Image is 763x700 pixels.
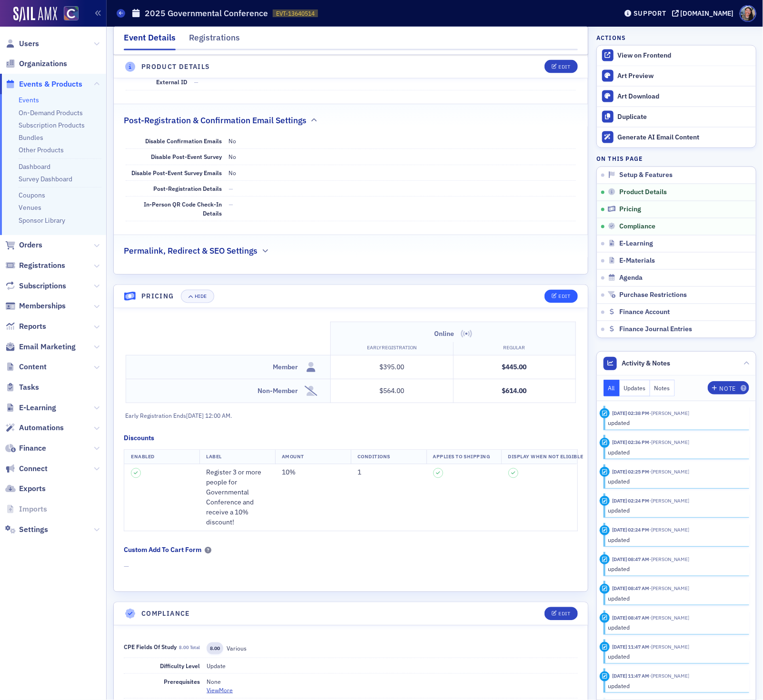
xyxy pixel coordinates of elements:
[5,362,47,372] a: Content
[612,410,649,416] time: 10/7/2025 02:38 PM
[600,671,610,681] div: Update
[124,114,307,127] h2: Post-Registration & Confirmation Email Settings
[545,607,577,621] button: Edit
[124,450,200,464] th: Enabled
[600,467,610,477] div: Update
[351,450,426,464] th: Conditions
[502,386,527,395] span: $614.00
[157,78,188,86] span: External ID
[19,146,64,154] a: Other Products
[634,9,666,18] div: Support
[5,79,82,89] a: Events & Products
[619,171,673,180] span: Setup & Features
[229,133,576,148] dd: No
[19,423,64,433] span: Automations
[19,443,46,454] span: Finance
[5,281,66,291] a: Subscriptions
[612,614,649,621] time: 10/3/2025 08:47 AM
[19,524,48,535] span: Settings
[141,292,174,302] h4: Pricing
[199,464,275,532] td: Register 3 or more people for Governmental Conference and receive a 10% discount!
[600,584,610,594] div: Update
[608,477,743,485] div: updated
[258,386,298,396] h4: Non-Member
[612,672,649,679] time: 10/2/2025 11:47 AM
[141,61,210,71] h4: Product Details
[608,506,743,514] div: updated
[19,403,56,413] span: E-Learning
[144,200,222,217] span: In-Person QR Code Check-In Details
[596,155,756,163] h4: On this page
[275,450,351,464] th: Amount
[672,10,737,17] button: [DOMAIN_NAME]
[649,497,689,504] span: Tiffany Carson
[19,96,39,104] a: Events
[19,504,47,514] span: Imports
[19,382,39,393] span: Tasks
[19,203,41,212] a: Venues
[597,46,756,66] a: View on Frontend
[146,137,222,145] span: Disable Confirmation Emails
[608,535,743,544] div: updated
[124,245,258,257] h2: Permalink, Redirect & SEO Settings
[5,463,48,474] a: Connect
[124,31,176,50] div: Event Details
[5,260,65,271] a: Registrations
[619,291,687,300] span: Purchase Restrictions
[619,188,667,197] span: Product Details
[19,133,43,142] a: Bundles
[618,72,751,80] div: Art Preview
[596,33,626,42] h4: Actions
[600,554,610,564] div: Update
[19,463,48,474] span: Connect
[600,525,610,535] div: Update
[5,443,46,454] a: Finance
[600,642,610,652] div: Update
[649,585,689,592] span: Tiffany Carson
[199,450,275,464] th: Label
[453,342,576,355] th: Regular
[126,410,446,420] div: Early Registration Ends .
[649,439,689,445] span: Tiffany Carson
[612,585,649,592] time: 10/3/2025 08:47 AM
[195,294,207,299] div: Hide
[124,545,201,555] div: Custom Add To Cart Form
[600,438,610,448] div: Update
[612,643,649,650] time: 10/2/2025 11:47 AM
[649,410,689,416] span: Tiffany Carson
[612,439,649,445] time: 10/7/2025 02:36 PM
[649,672,689,679] span: Tiffany Carson
[545,60,577,73] button: Edit
[618,92,751,101] div: Art Download
[57,6,79,22] a: View Homepage
[612,497,649,504] time: 10/7/2025 02:24 PM
[608,681,743,690] div: updated
[708,381,749,394] button: Note
[13,7,57,22] img: SailAMX
[229,185,234,192] span: —
[649,614,689,621] span: Tiffany Carson
[124,562,578,572] span: —
[608,564,743,573] div: updated
[426,450,502,464] th: Applies to shipping
[649,526,689,533] span: Tiffany Carson
[229,165,576,180] dd: No
[19,362,47,372] span: Content
[608,418,743,427] div: updated
[501,450,577,464] th: Display when not eligible
[145,8,268,19] h1: 2025 Governmental Conference
[181,290,214,303] button: Hide
[434,329,454,339] h4: Online
[650,380,675,396] button: Notes
[19,39,39,49] span: Users
[154,185,222,192] span: Post-Registration Details
[600,408,610,418] div: Update
[597,66,756,86] a: Art Preview
[618,51,751,60] div: View on Frontend
[649,468,689,475] span: Tiffany Carson
[5,504,47,514] a: Imports
[164,678,200,685] span: Prerequisites
[124,643,200,651] span: CPE Fields of Study
[229,149,576,164] dd: No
